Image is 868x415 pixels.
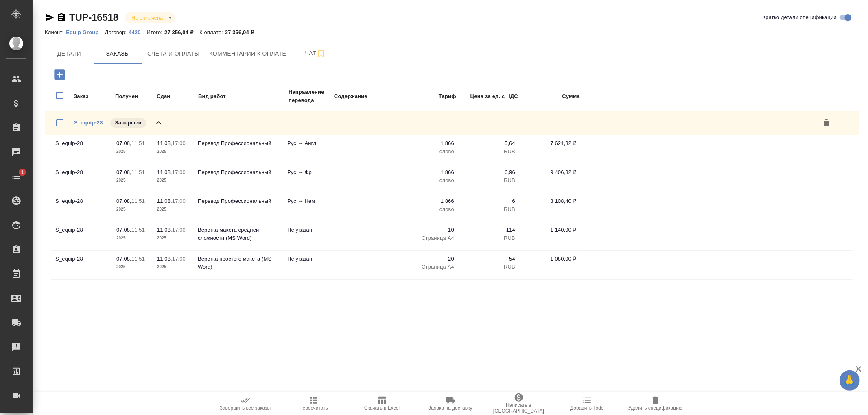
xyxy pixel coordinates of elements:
p: 5,64 [462,139,515,148]
a: Equip Group [66,28,105,35]
p: 07.08, [116,169,131,175]
p: 2025 [116,263,149,271]
p: 11:51 [131,198,145,204]
span: Комментарии к оплате [210,49,286,59]
p: 2025 [157,176,190,185]
p: 114 [462,226,515,234]
button: 🙏 [840,370,860,391]
td: Рус → Фр [283,164,328,193]
p: 20 [401,255,454,263]
td: Цена за ед. с НДС [457,88,518,105]
a: TUP-16518 [69,12,118,23]
p: RUB [462,234,515,242]
p: 2025 [116,176,149,185]
span: 1 [16,168,28,176]
p: 9 406,32 ₽ [523,168,576,176]
button: Добавить заказ [48,66,71,83]
p: 1 140,00 ₽ [523,226,576,234]
span: Кратко детали спецификации [763,13,837,22]
p: 2025 [116,148,149,156]
span: Детали [50,49,89,59]
p: 11:51 [131,256,145,262]
p: 8 108,40 ₽ [523,197,576,205]
td: S_equip-28 [51,135,112,164]
p: 4420 [129,29,146,35]
p: RUB [462,205,515,213]
p: Завершен [115,119,142,127]
p: 7 621,32 ₽ [523,139,576,148]
p: 17:00 [172,140,186,146]
td: Не указан [283,251,328,279]
td: Заказ [73,88,114,105]
td: Сумма [519,88,580,105]
td: Получен [115,88,155,105]
td: S_equip-28 [51,251,112,279]
p: 54 [462,255,515,263]
svg: Подписаться [316,49,326,59]
p: 17:00 [172,227,186,233]
p: 6,96 [462,168,515,176]
td: Не указан [283,222,328,250]
p: RUB [462,263,515,271]
a: S_equip-28 [74,120,103,126]
p: 2025 [157,148,190,156]
p: 27 356,04 ₽ [225,29,260,35]
button: Скопировать ссылку для ЯМессенджера [45,13,55,22]
button: Не оплачена [129,14,165,21]
p: 07.08, [116,140,131,146]
p: 11.08, [157,198,172,204]
p: 11:51 [131,169,145,175]
p: 11.08, [157,169,172,175]
p: Страница А4 [401,234,454,242]
p: 2025 [157,205,190,213]
p: 2025 [116,234,149,242]
td: Вид работ [198,88,287,105]
p: 6 [462,197,515,205]
p: Клиент: [45,29,66,35]
td: S_equip-28 [51,193,112,222]
p: 2025 [116,205,149,213]
p: 1 080,00 ₽ [523,255,576,263]
p: слово [401,205,454,213]
a: 1 [2,166,31,187]
td: S_equip-28 [51,222,112,250]
span: 🙏 [843,372,857,389]
td: Тариф [400,88,457,105]
span: Счета и оплаты [147,49,200,59]
td: Рус → Англ [283,135,328,164]
p: 07.08, [116,198,131,204]
p: слово [401,176,454,185]
p: 07.08, [116,227,131,233]
p: Перевод Профессиональный [198,168,279,176]
td: Направление перевода [288,88,333,105]
span: Заказы [98,49,138,59]
p: Итого: [147,29,164,35]
p: 1 866 [401,197,454,205]
p: 17:00 [172,169,186,175]
p: 2025 [157,263,190,271]
p: Перевод Профессиональный [198,139,279,148]
span: Чат [296,48,335,59]
p: Договор: [105,29,129,35]
p: RUB [462,148,515,156]
p: 1 866 [401,139,454,148]
td: Рус → Нем [283,193,328,222]
p: Перевод Профессиональный [198,197,279,205]
p: К оплате: [199,29,225,35]
p: 2025 [157,234,190,242]
p: Верстка простого макета (MS Word) [198,255,279,271]
p: 11.08, [157,227,172,233]
div: Не оплачена [125,12,175,23]
p: 11.08, [157,140,172,146]
p: слово [401,148,454,156]
td: S_equip-28 [51,164,112,193]
a: 4420 [129,28,146,35]
p: Страница А4 [401,263,454,271]
button: Скопировать ссылку [57,13,66,22]
p: 07.08, [116,256,131,262]
p: Верстка макета средней сложности (MS Word) [198,226,279,242]
p: 11.08, [157,256,172,262]
p: 27 356,04 ₽ [164,29,199,35]
p: 1 866 [401,168,454,176]
p: Equip Group [66,29,105,35]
